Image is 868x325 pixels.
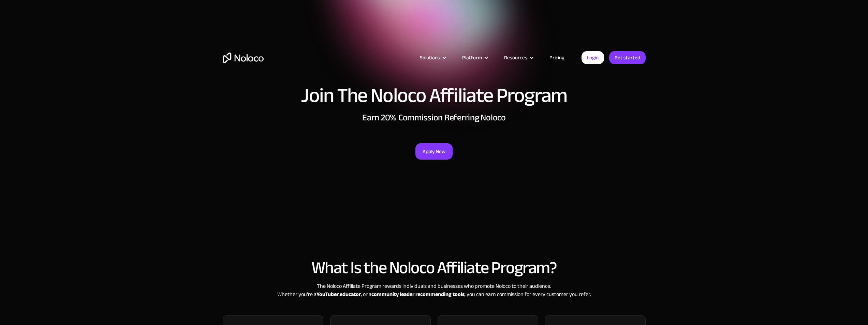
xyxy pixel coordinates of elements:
strong: YouTuber [317,289,339,299]
a: home [223,53,264,63]
div: Platform [454,53,496,62]
a: Get started [609,51,646,64]
a: Apply Now [415,143,453,160]
strong: leader [400,289,414,299]
strong: tools [453,289,465,299]
div: Resources [496,53,541,62]
h2: What Is the Noloco Affiliate Program? [223,258,646,277]
strong: educator [340,289,361,299]
a: Pricing [541,53,573,62]
div: Solutions [411,53,454,62]
a: Login [582,51,604,64]
div: Resources [504,53,527,62]
strong: Earn 20% Commission Referring Noloco [362,109,506,126]
div: The Noloco Affiliate Program rewards individuals and businesses who promote Noloco to their audie... [223,282,646,298]
div: Platform [462,53,482,62]
strong: recommending [415,289,452,299]
strong: community [371,289,399,299]
div: Solutions [420,53,440,62]
h1: Join The Noloco Affiliate Program [223,85,646,106]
